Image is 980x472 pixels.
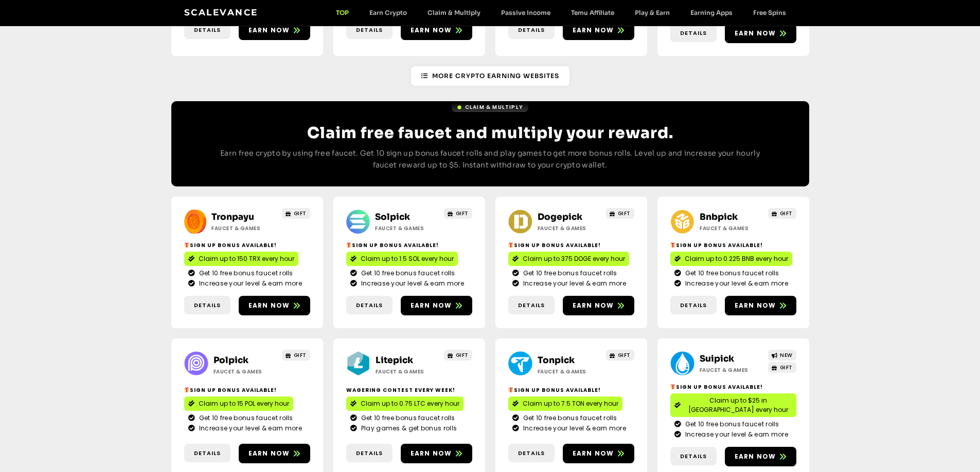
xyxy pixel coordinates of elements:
a: Temu Affiliate [561,9,625,16]
a: Details [670,447,717,466]
span: Earn now [411,26,452,35]
a: Earn now [239,296,310,315]
span: Earn now [411,301,452,310]
a: Details [508,444,555,463]
a: Earn now [239,444,310,463]
a: More Crypto Earning Websites [411,66,569,86]
span: Play games & get bonus rolls [359,424,457,433]
span: More Crypto Earning Websites [432,71,559,81]
span: NEW [780,351,793,359]
a: Dogepick [538,212,582,222]
span: Details [518,26,545,34]
a: GIFT [768,208,796,219]
span: GIFT [618,351,631,359]
a: Solpick [375,212,410,222]
span: Get 10 free bonus faucet rolls [359,413,455,423]
span: Claim up to $25 in [GEOGRAPHIC_DATA] every hour [685,396,792,414]
a: GIFT [444,350,472,361]
a: Earn now [239,21,310,40]
span: GIFT [294,351,307,359]
span: Get 10 free bonus faucet rolls [683,420,779,429]
a: Free Spins [743,9,796,16]
a: Earning Apps [680,9,743,16]
span: Claim up to 0.75 LTC every hour [361,399,459,408]
span: GIFT [456,351,469,359]
a: Earn now [563,444,634,463]
span: Claim & Multiply [465,103,523,111]
a: Details [670,24,717,43]
a: Claim up to 15 POL every hour [184,397,293,411]
span: Increase your level & earn more [359,279,464,288]
a: Earn now [401,21,472,40]
a: Claim up to 150 TRX every hour [184,252,298,266]
h2: Sign Up Bonus Available! [184,241,310,249]
a: Earn now [725,296,796,315]
h2: Sign Up Bonus Available! [670,383,796,391]
a: Earn Crypto [359,9,417,16]
h2: Sign Up Bonus Available! [508,241,634,249]
a: Details [670,296,717,315]
span: Claim up to 375 DOGE every hour [523,254,625,263]
img: 🎁 [184,387,189,392]
span: Claim up to 0.225 BNB every hour [685,254,788,263]
a: Tronpayu [211,212,254,222]
a: Details [184,21,230,40]
span: Earn now [735,301,776,310]
h2: Wagering contest every week! [346,386,472,394]
span: GIFT [294,210,307,217]
a: Details [184,444,230,463]
span: Details [680,29,707,37]
span: Increase your level & earn more [683,279,788,288]
span: Details [356,26,383,34]
a: GIFT [606,350,634,361]
a: Details [346,444,393,463]
span: Earn now [248,301,290,310]
span: Details [194,301,221,310]
a: Claim up to 0.225 BNB every hour [670,252,792,266]
a: Claim up to 0.75 LTC every hour [346,397,464,411]
a: Earn now [401,296,472,315]
h2: Faucet & Games [538,224,602,232]
a: Details [346,296,393,315]
a: Details [184,296,230,315]
h2: Faucet & Games [211,224,276,232]
span: Get 10 free bonus faucet rolls [197,269,293,278]
a: Passive Income [491,9,561,16]
h2: Faucet & Games [376,368,440,375]
span: Details [518,301,545,310]
img: 🎁 [670,384,675,389]
img: 🎁 [508,387,513,392]
a: Earn now [725,24,796,43]
a: Claim up to 375 DOGE every hour [508,252,629,266]
a: Scalevance [184,7,258,17]
span: Claim up to 7.5 TON every hour [523,399,618,408]
a: GIFT [282,208,310,219]
a: Claim & Multiply [452,102,528,112]
a: Earn now [563,296,634,315]
a: Details [346,21,393,40]
nav: Menu [326,9,796,16]
span: Get 10 free bonus faucet rolls [359,269,455,278]
span: Increase your level & earn more [521,279,626,288]
span: Get 10 free bonus faucet rolls [683,269,779,278]
a: Tonpick [538,355,575,366]
a: GIFT [282,350,310,361]
span: Earn now [573,449,614,458]
h2: Sign Up Bonus Available! [670,241,796,249]
span: Earn now [411,449,452,458]
span: Claim up to 1.5 SOL every hour [361,254,454,263]
span: Get 10 free bonus faucet rolls [521,269,617,278]
a: Suipick [700,353,734,364]
a: Details [508,296,555,315]
span: Claim up to 150 TRX every hour [199,254,294,263]
a: Play & Earn [625,9,680,16]
img: 🎁 [346,242,351,248]
span: Increase your level & earn more [683,430,788,439]
h2: Sign Up Bonus Available! [184,386,310,394]
h2: Faucet & Games [700,224,764,232]
img: 🎁 [184,242,189,248]
span: Details [680,301,707,310]
span: Get 10 free bonus faucet rolls [197,413,293,423]
a: Earn now [563,21,634,40]
span: Get 10 free bonus faucet rolls [521,413,617,423]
